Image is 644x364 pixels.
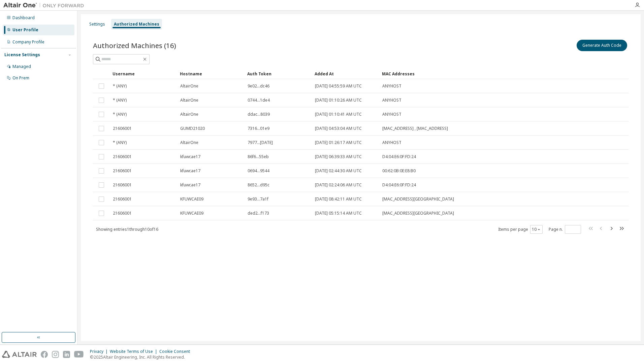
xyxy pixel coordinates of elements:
span: 21606001 [113,211,132,216]
span: AltairOne [180,83,198,89]
span: Authorized Machines (16) [93,41,176,50]
span: ANYHOST [382,83,401,89]
img: linkedin.svg [63,351,70,358]
span: * (ANY) [113,98,127,103]
span: KFUWCAE09 [180,196,203,202]
span: [DATE] 01:10:26 AM UTC [315,98,362,103]
span: * (ANY) [113,140,127,145]
div: Auth Token [247,68,309,79]
span: [MAC_ADDRESS][GEOGRAPHIC_DATA] [382,211,454,216]
img: facebook.svg [41,351,48,358]
span: [MAC_ADDRESS] , [MAC_ADDRESS] [382,126,448,131]
span: kfuwcae17 [180,154,200,159]
span: ddac...8039 [248,112,270,117]
div: Company Profile [12,39,44,45]
div: Authorized Machines [114,22,159,27]
span: [DATE] 02:24:06 AM UTC [315,182,362,188]
div: Username [112,68,174,79]
span: 0694...9544 [248,168,269,174]
span: kfuwcae17 [180,182,200,188]
span: [DATE] 08:42:11 AM UTC [315,196,362,202]
span: 00:62:0B:0E:E8:B0 [382,168,416,174]
span: 8652...d95c [248,182,269,188]
span: 21606001 [113,126,132,131]
div: License Settings [4,52,40,58]
span: [DATE] 01:10:41 AM UTC [315,112,362,117]
div: On Prem [12,75,29,81]
span: 7316...01e9 [248,126,269,131]
img: altair_logo.svg [2,351,37,358]
span: [DATE] 04:55:59 AM UTC [315,83,362,89]
div: Website Terms of Use [110,349,159,354]
span: D4:04:E6:0F:FD:24 [382,182,416,188]
div: Added At [315,68,377,79]
span: Items per page [498,225,543,234]
span: ANYHOST [382,112,401,117]
span: 0744...1de4 [248,98,270,103]
span: [DATE] 01:26:17 AM UTC [315,140,362,145]
span: [MAC_ADDRESS][GEOGRAPHIC_DATA] [382,196,454,202]
div: Cookie Consent [159,349,194,354]
div: Managed [12,64,31,69]
span: [DATE] 02:44:30 AM UTC [315,168,362,174]
span: 7977...[DATE] [248,140,273,145]
span: AltairOne [180,98,198,103]
span: ANYHOST [382,140,401,145]
span: ded2...f173 [248,211,269,216]
span: [DATE] 06:39:33 AM UTC [315,154,362,159]
span: 21606001 [113,182,132,188]
span: [DATE] 04:53:04 AM UTC [315,126,362,131]
div: Hostname [180,68,242,79]
div: Settings [89,22,105,27]
button: Generate Auth Code [577,40,627,51]
span: * (ANY) [113,112,127,117]
span: AltairOne [180,112,198,117]
span: 9e02...dc46 [248,83,269,89]
img: Altair One [3,2,88,9]
span: Page n. [549,225,581,234]
span: KFUWCAE09 [180,211,203,216]
div: MAC Addresses [382,68,560,79]
div: Privacy [90,349,110,354]
p: © 2025 Altair Engineering, Inc. All Rights Reserved. [90,354,194,360]
span: ANYHOST [382,98,401,103]
img: instagram.svg [52,351,59,358]
div: Dashboard [12,15,35,21]
span: [DATE] 05:15:14 AM UTC [315,211,362,216]
img: youtube.svg [74,351,84,358]
span: 21606001 [113,154,132,159]
button: 10 [532,227,541,232]
span: * (ANY) [113,83,127,89]
span: Showing entries 1 through 10 of 16 [96,226,158,232]
span: D4:04:E6:0F:FD:24 [382,154,416,159]
span: kfuwcae17 [180,168,200,174]
span: 21606001 [113,168,132,174]
span: 86f6...55eb [248,154,269,159]
span: 21606001 [113,196,132,202]
span: GUMD21020 [180,126,205,131]
div: User Profile [12,27,38,33]
span: 9e93...7a1f [248,196,268,202]
span: AltairOne [180,140,198,145]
